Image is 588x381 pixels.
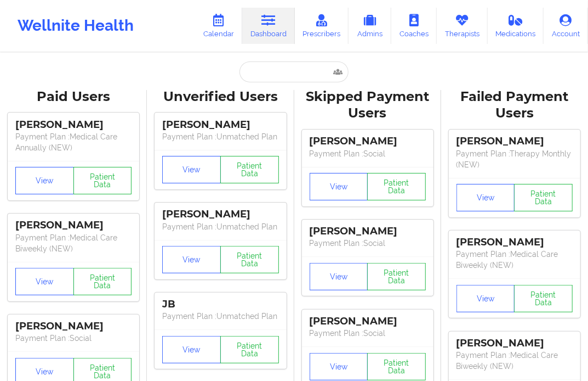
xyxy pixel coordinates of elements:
[162,208,278,221] div: [PERSON_NAME]
[456,135,573,148] div: [PERSON_NAME]
[162,131,278,142] p: Payment Plan : Unmatched Plan
[514,184,573,211] button: Patient Data
[437,8,488,44] a: Therapists
[73,268,132,295] button: Patient Data
[310,225,426,238] div: [PERSON_NAME]
[310,315,426,328] div: [PERSON_NAME]
[15,119,132,131] div: [PERSON_NAME]
[15,333,132,344] p: Payment Plan : Social
[8,88,139,105] div: Paid Users
[162,221,278,232] p: Payment Plan : Unmatched Plan
[220,246,279,273] button: Patient Data
[310,173,368,200] button: View
[220,336,279,363] button: Patient Data
[456,236,573,249] div: [PERSON_NAME]
[456,184,515,211] button: View
[367,173,426,200] button: Patient Data
[310,238,426,249] p: Payment Plan : Social
[349,8,391,44] a: Admins
[15,268,74,295] button: View
[310,353,368,380] button: View
[456,148,573,170] p: Payment Plan : Therapy Monthly (NEW)
[220,156,279,183] button: Patient Data
[15,219,132,232] div: [PERSON_NAME]
[456,285,515,312] button: View
[310,148,426,159] p: Payment Plan : Social
[310,135,426,148] div: [PERSON_NAME]
[302,88,433,122] div: Skipped Payment Users
[367,353,426,380] button: Patient Data
[449,88,580,122] div: Failed Payment Users
[310,328,426,339] p: Payment Plan : Social
[456,249,573,271] p: Payment Plan : Medical Care Biweekly (NEW)
[15,232,132,254] p: Payment Plan : Medical Care Biweekly (NEW)
[488,8,544,44] a: Medications
[162,119,278,131] div: [PERSON_NAME]
[456,350,573,372] p: Payment Plan : Medical Care Biweekly (NEW)
[162,246,221,273] button: View
[367,263,426,290] button: Patient Data
[162,298,278,311] div: JB
[162,336,221,363] button: View
[15,320,132,333] div: [PERSON_NAME]
[15,131,132,153] p: Payment Plan : Medical Care Annually (NEW)
[310,263,368,290] button: View
[514,285,573,312] button: Patient Data
[162,156,221,183] button: View
[162,311,278,322] p: Payment Plan : Unmatched Plan
[295,8,349,44] a: Prescribers
[391,8,437,44] a: Coaches
[15,167,74,194] button: View
[242,8,295,44] a: Dashboard
[544,8,588,44] a: Account
[73,167,132,194] button: Patient Data
[155,88,286,105] div: Unverified Users
[456,337,573,350] div: [PERSON_NAME]
[195,8,242,44] a: Calendar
